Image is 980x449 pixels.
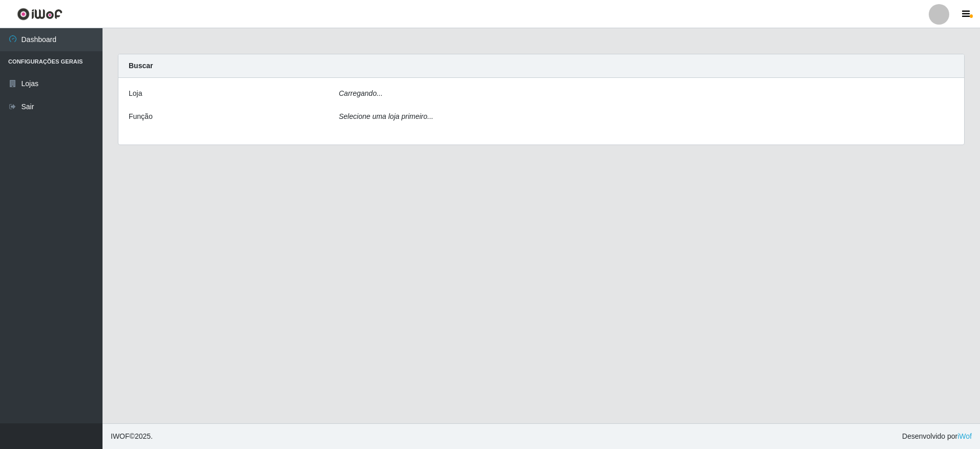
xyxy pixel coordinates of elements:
span: IWOF [111,432,130,440]
a: iWof [957,432,972,440]
label: Loja [129,88,142,99]
i: Selecione uma loja primeiro... [339,112,433,120]
img: CoreUI Logo [17,8,63,21]
span: Desenvolvido por [902,431,972,442]
i: Carregando... [339,89,383,97]
strong: Buscar [129,62,153,70]
span: © 2025 . [111,431,153,442]
label: Função [129,111,153,122]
